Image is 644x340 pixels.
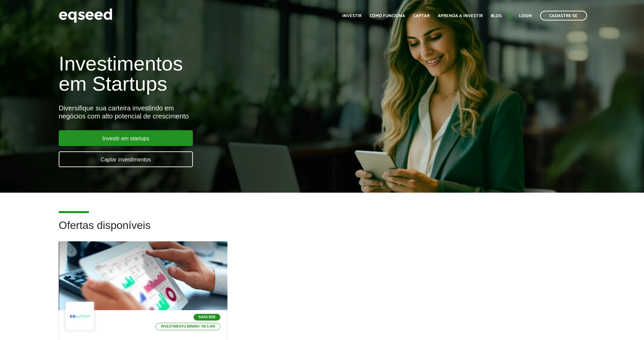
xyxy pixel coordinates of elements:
[491,14,502,18] a: Blog
[438,14,483,18] a: Aprenda a investir
[370,14,405,18] a: Como funciona
[59,220,585,241] h2: Ofertas disponíveis
[540,11,587,20] a: Cadastre-se
[59,104,371,120] div: Diversifique sua carteira investindo em negócios com alto potencial de crescimento
[59,130,193,146] a: Investir em startups
[413,14,430,18] a: Captar
[59,54,371,94] h1: Investimentos em Startups
[59,151,193,167] a: Captar investimentos
[194,314,221,321] p: SaaS B2B
[156,323,221,330] p: Investimento mínimo: R$ 5.000
[59,7,112,25] img: EqSeed
[342,14,362,18] a: Investir
[519,14,532,18] a: Login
